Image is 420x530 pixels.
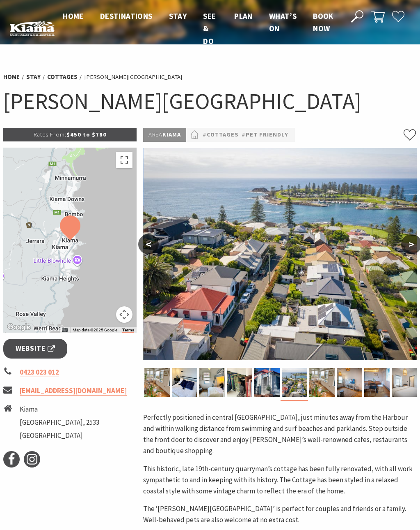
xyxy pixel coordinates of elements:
[34,131,66,138] span: Rates From:
[143,148,417,360] img: Walk to the lighthouse, blowhole, Black Beach and swimming rock pool
[20,404,99,415] li: Kiama
[5,322,32,333] a: Open this area in Google Maps (opens a new window)
[143,128,186,142] p: Kiama
[144,368,170,397] img: Sun-room with views of Black Beach and the light house
[203,11,216,46] span: See & Do
[122,328,134,333] a: Terms (opens in new tab)
[73,328,117,332] span: Map data ©2025 Google
[84,72,182,82] li: [PERSON_NAME][GEOGRAPHIC_DATA]
[63,11,84,21] span: Home
[143,412,417,457] p: Perfectly positioned in central [GEOGRAPHIC_DATA], just minutes away from the Harbour and within ...
[20,386,127,396] a: [EMAIL_ADDRESS][DOMAIN_NAME]
[100,11,153,21] span: Destinations
[20,368,59,377] a: 0423 023 012
[392,368,417,397] img: Antique style queen bed, dressed in luxury linen
[3,86,417,116] h1: [PERSON_NAME][GEOGRAPHIC_DATA]
[309,368,335,397] img: Sun-room with views of Black Beach and the light house
[282,368,307,397] img: Walk to the lighthouse, blowhole, Black Beach and swimming rock pool
[138,234,159,254] button: <
[269,11,297,33] span: What’s On
[169,11,187,21] span: Stay
[172,368,197,397] img: Double bed
[116,152,132,168] button: Toggle fullscreen view
[254,368,280,397] img: Property facade
[199,368,225,397] img: Bedroom 2 - double bed and 2 bunk beds
[47,73,78,81] a: Cottages
[203,130,239,140] a: #Cottages
[313,11,333,33] span: Book now
[20,430,99,441] li: [GEOGRAPHIC_DATA]
[3,128,137,141] p: $450 to $780
[242,130,288,140] a: #Pet Friendly
[3,339,67,358] a: Website
[20,417,99,428] li: [GEOGRAPHIC_DATA], 2533
[16,343,55,354] span: Website
[337,368,362,397] img: Cozy up on the generous sofa and watch your favourite show
[143,463,417,497] p: This historic, late 19th-century quarryman’s cottage has been fully renovated, with all work symp...
[62,327,68,333] button: Keyboard shortcuts
[227,368,252,397] img: books with a cup of tea - perfect for a rainy day
[364,368,390,397] img: Enjoy eating in
[148,131,162,138] span: Area
[26,73,41,81] a: Stay
[143,503,417,525] p: The ‘[PERSON_NAME][GEOGRAPHIC_DATA]’ is perfect for couples and friends or a family. Well-behaved...
[55,10,342,47] nav: Main Menu
[3,73,20,81] a: Home
[10,21,55,37] img: Kiama Logo
[234,11,253,21] span: Plan
[116,306,132,323] button: Map camera controls
[5,322,32,333] img: Google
